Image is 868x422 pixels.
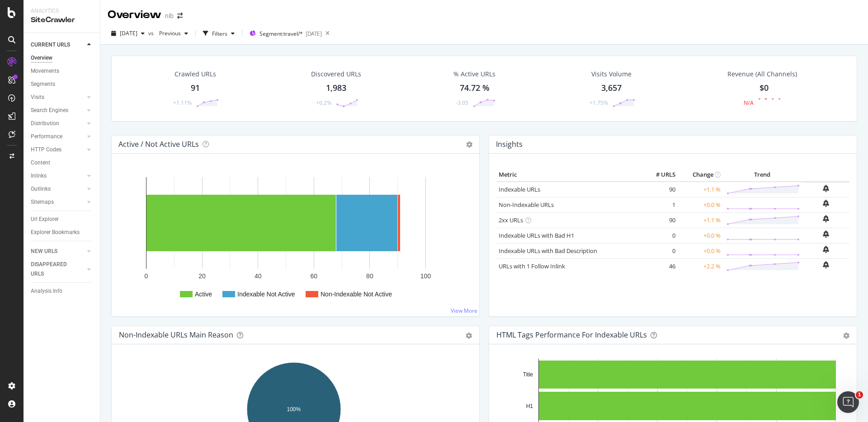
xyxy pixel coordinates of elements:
button: Filters [199,26,238,41]
div: Search Engines [31,106,68,115]
button: Segment:travel/*[DATE] [246,26,322,41]
a: HTTP Codes [31,145,85,155]
th: Change [678,168,723,182]
div: bell-plus [823,246,829,253]
div: CURRENT URLS [31,40,70,50]
div: SiteCrawler [31,15,93,25]
div: +1.11% [173,99,192,107]
text: Title [523,371,533,378]
div: Inlinks [31,171,47,181]
td: 90 [642,212,678,228]
div: 91 [191,82,200,94]
div: 1,983 [326,82,346,94]
text: Non-Indexable Not Active [321,291,392,298]
span: Previous [156,29,181,37]
th: Trend [723,168,802,182]
th: # URLS [642,168,678,182]
iframe: Intercom live chat [837,391,859,413]
a: Indexable URLs with Bad Description [499,247,597,255]
a: Indexable URLs [499,185,540,193]
th: Metric [496,168,642,182]
div: Distribution [31,119,59,128]
td: +1.1 % [678,212,723,228]
text: Active [195,291,212,298]
div: HTTP Codes [31,145,61,155]
div: Sitemaps [31,197,54,207]
span: Revenue (All Channels) [727,70,797,79]
div: nib [165,11,174,20]
div: [DATE] [306,30,322,38]
div: Analysis Info [31,286,62,296]
a: Outlinks [31,184,85,194]
div: Visits [31,93,44,102]
a: Non-Indexable URLs [499,201,554,209]
a: Movements [31,66,94,76]
a: Content [31,158,94,168]
text: 40 [255,272,262,280]
span: $0 [759,82,769,93]
a: Analysis Info [31,286,94,296]
div: 3,657 [601,82,622,94]
div: Content [31,158,50,168]
div: Discovered URLs [311,70,361,79]
a: Inlinks [31,171,85,181]
div: +0.2% [316,99,331,107]
td: 0 [642,228,678,243]
div: bell-plus [823,215,829,222]
a: DISAPPEARED URLS [31,260,85,279]
a: Url Explorer [31,215,94,224]
a: Explorer Bookmarks [31,228,94,237]
span: Segment: travel/* [259,30,303,38]
div: -3.05 [456,99,468,107]
a: 2xx URLs [499,216,523,224]
div: Analytics [31,7,93,15]
div: N/A [744,99,754,107]
div: Segments [31,80,55,89]
a: Segments [31,80,94,89]
a: Distribution [31,119,85,128]
a: CURRENT URLS [31,40,85,50]
td: 90 [642,182,678,197]
div: bell-plus [823,261,829,268]
span: 2025 Aug. 22nd [120,29,137,37]
a: Search Engines [31,106,85,115]
div: Crawled URLs [175,70,216,79]
a: Indexable URLs with Bad H1 [499,231,574,239]
div: gear [843,333,849,339]
i: Options [466,141,472,148]
td: +2.2 % [678,258,723,274]
text: 0 [145,272,148,280]
div: bell-plus [823,230,829,238]
div: HTML Tags Performance for Indexable URLs [496,330,647,339]
text: 20 [198,272,206,280]
div: DISAPPEARED URLS [31,260,76,279]
div: bell-plus [823,200,829,207]
text: 60 [311,272,318,280]
a: Overview [31,53,94,63]
div: Overview [108,7,161,23]
a: URLs with 1 Follow Inlink [499,262,565,270]
div: +1.75% [590,99,608,107]
td: +0.0 % [678,243,723,258]
h4: Active / Not Active URLs [118,138,199,150]
button: Previous [156,26,192,41]
text: H1 [526,403,533,409]
a: Performance [31,132,85,141]
text: 100 [420,272,431,280]
a: Sitemaps [31,197,85,207]
div: Movements [31,66,59,76]
div: Non-Indexable URLs Main Reason [119,330,233,339]
svg: A chart. [119,168,469,309]
a: View More [451,307,477,314]
a: NEW URLS [31,247,85,256]
div: Visits Volume [591,70,632,79]
td: 0 [642,243,678,258]
button: [DATE] [108,26,148,41]
div: Filters [212,30,227,38]
td: +1.1 % [678,182,723,197]
span: vs [148,29,156,37]
div: Outlinks [31,184,51,194]
td: 46 [642,258,678,274]
div: NEW URLS [31,247,57,256]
